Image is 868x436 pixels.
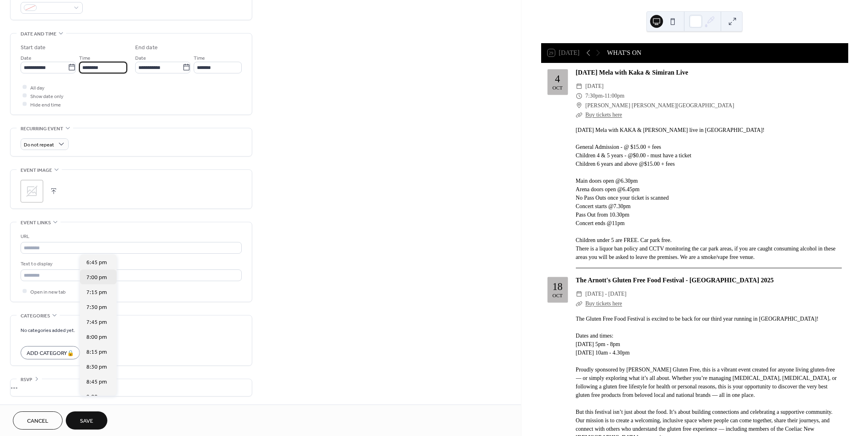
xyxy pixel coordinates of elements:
span: Date [21,54,31,62]
div: Start date [21,44,46,52]
div: ​ [576,110,582,120]
div: ​ [576,81,582,91]
div: URL [21,232,240,241]
span: 7:00 pm [86,273,107,282]
button: Save [66,411,107,430]
div: WHAT'S ON [607,48,641,58]
span: Date and time [21,30,56,38]
div: ••• [10,379,252,396]
span: Time [79,54,90,62]
span: Event links [21,219,51,227]
span: Save [80,417,93,426]
a: Buy tickets here [586,300,622,307]
div: ​ [576,101,582,111]
span: 8:15 pm [86,348,107,356]
span: 7:30pm [586,91,603,101]
div: 4 [555,74,560,84]
span: 8:00 pm [86,333,107,341]
span: [DATE] - [DATE] [586,289,627,299]
a: [DATE] Mela with Kaka & Simiran Live [576,69,688,76]
div: ; [21,180,43,202]
span: 7:30 pm [86,303,107,311]
span: - [602,91,604,101]
span: [PERSON_NAME] [PERSON_NAME][GEOGRAPHIC_DATA] [586,101,734,111]
a: The Arnott's Gluten Free Food Festival - [GEOGRAPHIC_DATA] 2025 [576,277,774,284]
div: 18 [552,282,563,292]
span: 9:00 pm [86,392,107,401]
span: Show date only [30,92,63,100]
div: Oct [552,293,563,298]
span: Time [194,54,205,62]
span: Recurring event [21,125,63,133]
div: ​ [576,91,582,101]
span: All day [30,83,44,92]
span: Event image [21,166,52,175]
span: 7:45 pm [86,318,107,326]
span: 6:45 pm [86,258,107,267]
span: Do not repeat [24,140,54,149]
span: Date [135,54,146,62]
button: Cancel [13,411,63,430]
div: ​ [576,289,582,299]
div: ​ [576,299,582,309]
span: Categories [21,312,50,320]
span: Hide end time [30,100,61,109]
span: No categories added yet. [21,326,75,334]
span: 11:00pm [604,91,624,101]
span: 7:15 pm [86,288,107,296]
span: Cancel [27,417,48,426]
div: [DATE] Mela with KAKA & [PERSON_NAME] live in [GEOGRAPHIC_DATA]! General Admission - @ $15.00 + f... [576,126,842,261]
span: 8:30 pm [86,363,107,371]
span: 8:45 pm [86,378,107,386]
span: Open in new tab [30,288,66,296]
div: Text to display [21,260,240,268]
span: RSVP [21,376,32,384]
a: Buy tickets here [586,112,622,118]
div: End date [135,44,158,52]
span: [DATE] [586,81,604,91]
div: Oct [552,86,563,91]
